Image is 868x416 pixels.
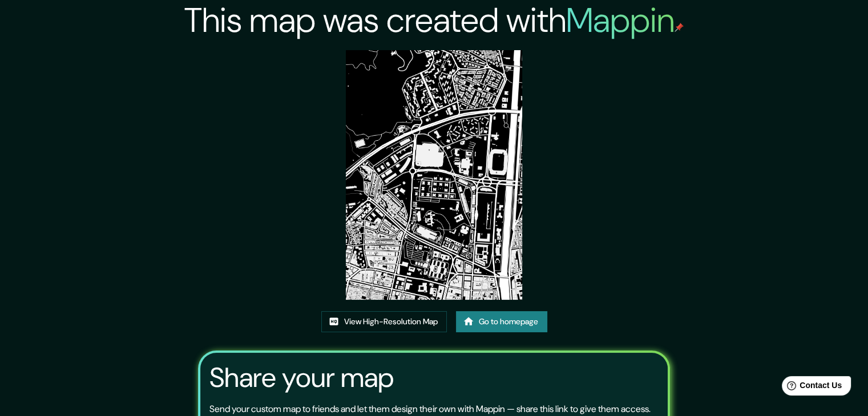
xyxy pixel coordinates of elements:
a: Go to homepage [456,311,547,332]
h3: Share your map [209,362,394,394]
img: created-map [346,50,523,300]
a: View High-Resolution Map [321,311,447,332]
p: Send your custom map to friends and let them design their own with Mappin — share this link to gi... [209,402,651,416]
img: mappin-pin [675,23,684,32]
iframe: Help widget launcher [766,372,855,403]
